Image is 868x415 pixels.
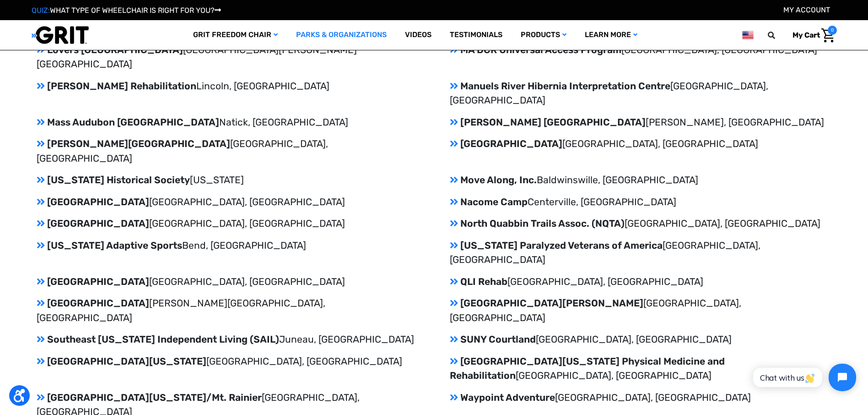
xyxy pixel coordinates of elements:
a: GRIT Freedom Chair [184,20,287,50]
p: [GEOGRAPHIC_DATA][US_STATE] Physical Medicine and Rehabilitation [450,354,831,383]
p: [PERSON_NAME][GEOGRAPHIC_DATA] [37,137,418,165]
p: [GEOGRAPHIC_DATA] [37,296,418,325]
span: [GEOGRAPHIC_DATA], [GEOGRAPHIC_DATA] [37,138,328,164]
p: [GEOGRAPHIC_DATA] [450,137,831,151]
span: [GEOGRAPHIC_DATA], [GEOGRAPHIC_DATA] [149,196,345,207]
p: [GEOGRAPHIC_DATA] [37,216,418,231]
input: Search [772,26,786,45]
p: [US_STATE] Adaptive Sports [37,238,418,253]
span: [US_STATE] [190,174,244,186]
span: [GEOGRAPHIC_DATA], [GEOGRAPHIC_DATA] [450,297,741,323]
p: [PERSON_NAME] [GEOGRAPHIC_DATA] [450,115,831,130]
a: Products [512,20,576,50]
p: [US_STATE] Paralyzed Veterans of America [450,238,831,267]
span: QUIZ: [32,6,50,15]
a: QUIZ:WHAT TYPE OF WHEELCHAIR IS RIGHT FOR YOU? [32,6,221,15]
p: Manuels River Hibernia Interpretation Centre [450,79,831,108]
p: Waypoint Adventure [450,390,831,405]
p: QLI Rehab [450,274,831,289]
a: Cart with 0 items [786,26,837,45]
a: Testimonials [441,20,512,50]
p: Lovers [GEOGRAPHIC_DATA] [37,43,418,71]
span: [GEOGRAPHIC_DATA], [GEOGRAPHIC_DATA] [536,333,732,345]
p: North Quabbin Trails Assoc. (NQTA) [450,216,831,231]
span: [PERSON_NAME], [GEOGRAPHIC_DATA] [646,116,824,128]
p: [GEOGRAPHIC_DATA] [37,195,418,209]
span: [GEOGRAPHIC_DATA], [GEOGRAPHIC_DATA] [149,276,345,287]
span: Lincoln, [GEOGRAPHIC_DATA] [196,80,329,92]
span: [GEOGRAPHIC_DATA], [GEOGRAPHIC_DATA] [562,138,758,149]
span: [GEOGRAPHIC_DATA], [GEOGRAPHIC_DATA] [555,392,751,403]
span: [GEOGRAPHIC_DATA], [GEOGRAPHIC_DATA] [516,370,712,381]
span: [GEOGRAPHIC_DATA], [GEOGRAPHIC_DATA] [149,218,345,229]
span: [GEOGRAPHIC_DATA], [GEOGRAPHIC_DATA] [621,44,817,55]
p: Move Along, Inc. [450,173,831,187]
p: [GEOGRAPHIC_DATA][PERSON_NAME] [450,296,831,325]
p: [GEOGRAPHIC_DATA] [37,274,418,289]
a: Account [783,5,830,14]
span: 0 [828,26,837,35]
p: Southeast [US_STATE] Independent Living (SAIL) [37,332,418,347]
span: [GEOGRAPHIC_DATA], [GEOGRAPHIC_DATA] [625,218,820,229]
p: [US_STATE] Historical Society [37,173,418,187]
span: [PERSON_NAME][GEOGRAPHIC_DATA], [GEOGRAPHIC_DATA] [37,297,325,323]
a: Learn More [576,20,647,50]
img: us.png [742,29,753,41]
span: Baldwinswille, [GEOGRAPHIC_DATA] [537,174,698,186]
p: [PERSON_NAME] Rehabilitation [37,79,418,93]
span: Centerville, [GEOGRAPHIC_DATA] [528,196,676,207]
p: [GEOGRAPHIC_DATA][US_STATE] [37,354,418,369]
iframe: Tidio Chat [743,356,864,399]
span: Bend, [GEOGRAPHIC_DATA] [182,240,306,251]
span: Natick, [GEOGRAPHIC_DATA] [219,116,348,128]
span: [GEOGRAPHIC_DATA], [GEOGRAPHIC_DATA] [206,355,402,367]
a: Parks & Organizations [287,20,396,50]
img: GRIT All-Terrain Wheelchair and Mobility Equipment [32,26,89,44]
p: Mass Audubon [GEOGRAPHIC_DATA] [37,115,418,130]
span: Juneau, [GEOGRAPHIC_DATA] [279,333,414,345]
a: Videos [396,20,441,50]
span: My Cart [793,31,820,39]
img: Cart [821,28,835,43]
p: Nacome Camp [450,195,831,209]
p: SUNY Courtland [450,332,831,347]
span: [GEOGRAPHIC_DATA], [GEOGRAPHIC_DATA] [507,276,703,287]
